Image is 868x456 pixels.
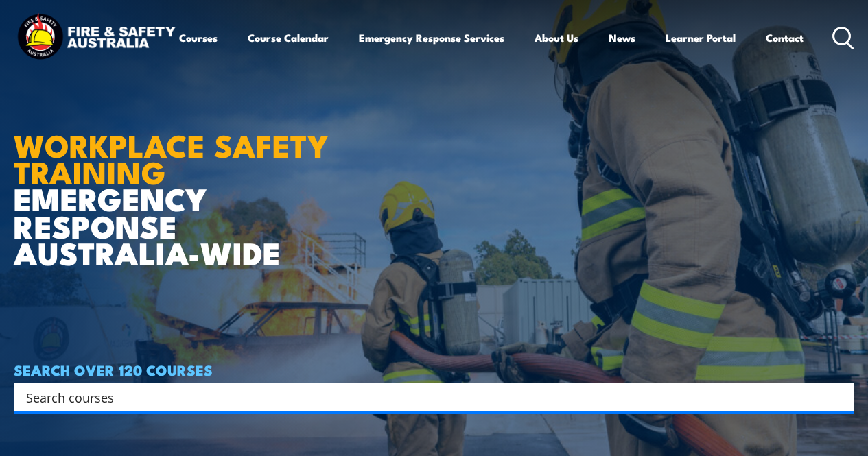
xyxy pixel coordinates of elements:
[14,121,329,195] strong: WORKPLACE SAFETY TRAINING
[14,97,349,265] h1: EMERGENCY RESPONSE AUSTRALIA-WIDE
[609,21,635,54] a: News
[248,21,329,54] a: Course Calendar
[26,387,824,407] input: Search input
[666,21,736,54] a: Learner Portal
[359,21,504,54] a: Emergency Response Services
[29,387,827,407] form: Search form
[535,21,578,54] a: About Us
[179,21,218,54] a: Courses
[766,21,804,54] a: Contact
[830,387,849,407] button: Search magnifier button
[14,362,854,377] h4: SEARCH OVER 120 COURSES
